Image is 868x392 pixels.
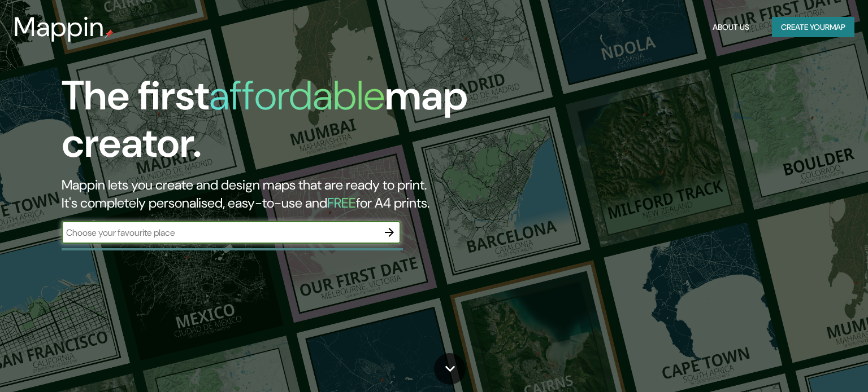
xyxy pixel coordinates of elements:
h5: FREE [327,194,356,212]
h2: Mappin lets you create and design maps that are ready to print. It's completely personalised, eas... [62,176,496,212]
img: mappin-pin [105,29,114,38]
input: Choose your favourite place [62,226,378,239]
h3: Mappin [14,11,105,43]
button: Create yourmap [772,17,854,38]
button: About Us [708,17,754,38]
h1: The first map creator. [62,72,496,176]
h1: affordable [209,69,385,122]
